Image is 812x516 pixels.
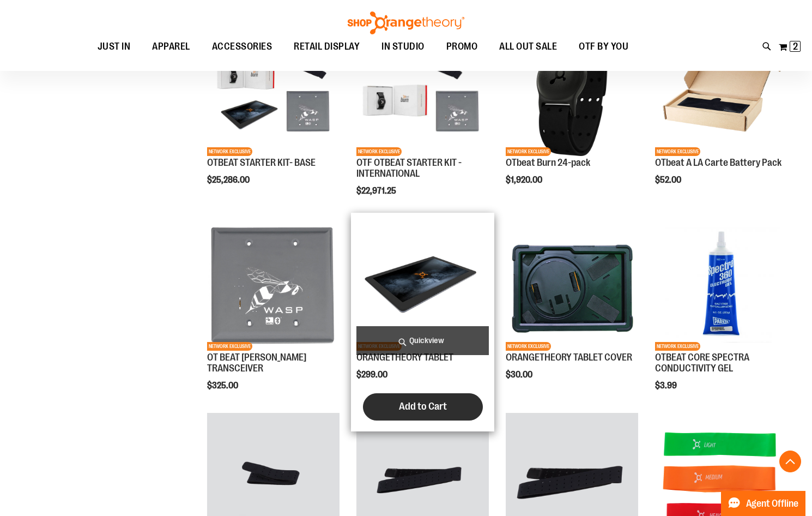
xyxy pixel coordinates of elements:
[356,147,402,156] span: NETWORK EXCLUSIVE
[207,157,316,168] a: OTBEAT STARTER KIT- BASE
[506,23,638,156] img: OTbeat Burn 24-pack
[356,157,462,179] a: OTF OTBEAT STARTER KIT - INTERNATIONAL
[356,218,489,351] img: Product image for ORANGETHEORY TABLET
[655,147,700,156] span: NETWORK EXCLUSIVE
[506,352,632,363] a: ORANGETHEORY TABLET COVER
[212,34,272,59] span: ACCESSORIES
[446,34,478,59] span: PROMO
[346,11,466,34] img: Shop Orangetheory
[506,147,551,156] span: NETWORK EXCLUSIVE
[207,352,306,374] a: OT BEAT [PERSON_NAME] TRANSCEIVER
[655,381,678,391] span: $3.99
[650,213,793,418] div: product
[356,218,489,352] a: Product image for ORANGETHEORY TABLETNETWORK EXCLUSIVE
[500,18,644,213] div: product
[655,218,787,352] a: OTBEAT CORE SPECTRA CONDUCTIVITY GELNETWORK EXCLUSIVE
[351,18,494,224] div: product
[98,34,131,59] span: JUST IN
[399,400,447,412] span: Add to Cart
[506,175,544,185] span: $1,920.00
[655,157,781,168] a: OTbeat A LA Carte Battery Pack
[746,499,798,509] span: Agent Offline
[506,370,534,380] span: $30.00
[779,451,801,472] button: Back To Top
[152,34,190,59] span: APPAREL
[381,34,425,59] span: IN STUDIO
[655,23,787,158] a: Product image for OTbeat A LA Carte Battery PackNETWORK EXCLUSIVE
[506,342,551,351] span: NETWORK EXCLUSIVE
[650,18,793,213] div: product
[202,18,345,213] div: product
[655,218,787,351] img: OTBEAT CORE SPECTRA CONDUCTIVITY GEL
[506,218,638,352] a: Product image for ORANGETHEORY TABLET COVERNETWORK EXCLUSIVE
[356,352,453,363] a: ORANGETHEORY TABLET
[721,491,805,516] button: Agent Offline
[207,23,340,158] a: OTBEAT STARTER KIT- BASENETWORK EXCLUSIVE
[356,186,398,196] span: $22,971.25
[500,213,644,407] div: product
[294,34,360,59] span: RETAIL DISPLAY
[356,370,389,380] span: $299.00
[207,23,340,156] img: OTBEAT STARTER KIT- BASE
[579,34,628,59] span: OTF BY YOU
[363,393,483,421] button: Add to Cart
[655,342,700,351] span: NETWORK EXCLUSIVE
[655,175,683,185] span: $52.00
[356,23,489,158] a: OTF OTBEAT STARTER KIT - INTERNATIONALNETWORK EXCLUSIVE
[356,23,489,156] img: OTF OTBEAT STARTER KIT - INTERNATIONAL
[202,213,345,418] div: product
[207,218,340,352] a: Product image for OT BEAT POE TRANSCEIVERNETWORK EXCLUSIVE
[793,41,798,52] span: 2
[207,147,252,156] span: NETWORK EXCLUSIVE
[506,218,638,351] img: Product image for ORANGETHEORY TABLET COVER
[351,213,494,431] div: product
[655,23,787,156] img: Product image for OTbeat A LA Carte Battery Pack
[655,352,749,374] a: OTBEAT CORE SPECTRA CONDUCTIVITY GEL
[207,342,252,351] span: NETWORK EXCLUSIVE
[207,175,251,185] span: $25,286.00
[506,157,590,168] a: OTbeat Burn 24-pack
[207,218,340,351] img: Product image for OT BEAT POE TRANSCEIVER
[207,381,240,391] span: $325.00
[356,326,489,355] a: Quickview
[499,34,557,59] span: ALL OUT SALE
[506,23,638,158] a: OTbeat Burn 24-packNETWORK EXCLUSIVE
